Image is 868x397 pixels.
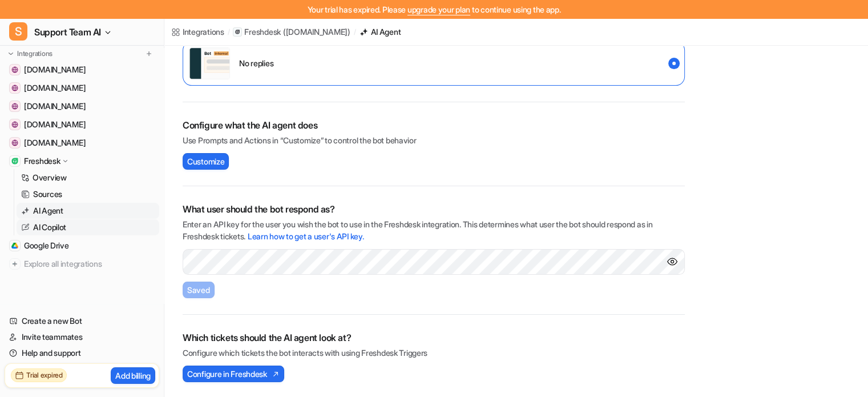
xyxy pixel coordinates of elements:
[115,370,151,382] p: Add billing
[5,117,159,133] a: web.whatsapp.com[DOMAIN_NAME]
[33,189,62,200] p: Sources
[24,64,86,75] span: [DOMAIN_NAME]
[187,284,210,296] span: Saved
[24,255,155,273] span: Explore all integrations
[24,240,69,251] span: Google Drive
[189,47,230,79] img: user
[24,155,60,167] p: Freshdesk
[667,256,678,267] button: Show API key
[171,26,224,38] a: Integrations
[7,50,15,58] img: expand menu
[5,98,159,114] a: dashboard.ticketinghub.com[DOMAIN_NAME]
[187,155,224,167] span: Customize
[24,101,86,112] span: [DOMAIN_NAME]
[187,368,267,380] span: Configure in Freshdesk
[183,218,685,242] p: Enter an API key for the user you wish the bot to use in the Freshdesk integration. This determin...
[667,256,678,267] img: Show
[11,85,18,91] img: mail.google.com
[354,27,356,37] span: /
[228,27,230,37] span: /
[145,50,153,58] img: menu_add.svg
[248,231,364,241] a: Learn how to get a user's API key.
[9,258,21,270] img: explore all integrations
[5,313,159,329] a: Create a new Bot
[183,331,685,344] h2: Which tickets should the AI agent look at?
[183,134,685,146] p: Use Prompts and Actions in “Customize” to control the bot behavior
[24,137,86,149] span: [DOMAIN_NAME]
[17,186,159,202] a: Sources
[5,80,159,96] a: mail.google.com[DOMAIN_NAME]
[9,22,27,41] span: S
[33,222,66,233] p: AI Copilot
[233,26,350,38] a: Freshdesk([DOMAIN_NAME])
[11,139,18,146] img: app.slack.com
[26,370,63,380] h2: Trial expired
[371,26,401,38] div: AI Agent
[111,367,155,384] button: Add billing
[17,170,159,186] a: Overview
[244,26,280,38] p: Freshdesk
[33,205,63,216] p: AI Agent
[239,57,273,69] p: No replies
[34,24,101,40] span: Support Team AI
[5,135,159,151] a: app.slack.com[DOMAIN_NAME]
[17,219,159,235] a: AI Copilot
[5,62,159,78] a: www.secretfoodtours.com[DOMAIN_NAME]
[183,41,685,86] div: disabled
[183,282,215,298] button: Saved
[283,26,350,38] p: ( [DOMAIN_NAME] )
[183,26,224,38] div: Integrations
[11,242,18,249] img: Google Drive
[407,5,470,14] a: upgrade your plan
[11,103,18,110] img: dashboard.ticketinghub.com
[183,366,284,382] button: Configure in Freshdesk
[33,172,67,183] p: Overview
[5,329,159,345] a: Invite teammates
[5,345,159,361] a: Help and support
[183,202,685,216] h2: What user should the bot respond as?
[5,256,159,272] a: Explore all integrations
[183,153,229,170] button: Customize
[5,238,159,254] a: Google DriveGoogle Drive
[11,158,18,165] img: Freshdesk
[17,49,53,58] p: Integrations
[360,26,401,38] a: AI Agent
[5,48,56,59] button: Integrations
[183,118,685,132] h2: Configure what the AI agent does
[24,82,86,94] span: [DOMAIN_NAME]
[17,203,159,219] a: AI Agent
[11,121,18,128] img: web.whatsapp.com
[11,66,18,73] img: www.secretfoodtours.com
[183,347,685,359] p: Configure which tickets the bot interacts with using Freshdesk Triggers
[24,119,86,130] span: [DOMAIN_NAME]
